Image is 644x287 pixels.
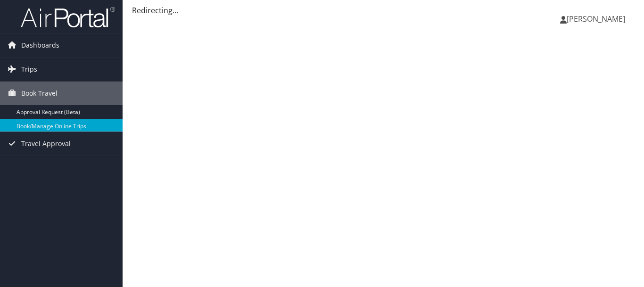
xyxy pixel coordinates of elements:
[21,57,37,81] span: Trips
[560,5,635,33] a: [PERSON_NAME]
[21,6,115,28] img: airportal-logo.png
[21,132,71,156] span: Travel Approval
[21,82,58,105] span: Book Travel
[132,5,635,16] div: Redirecting...
[567,14,625,24] span: [PERSON_NAME]
[21,33,59,57] span: Dashboards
